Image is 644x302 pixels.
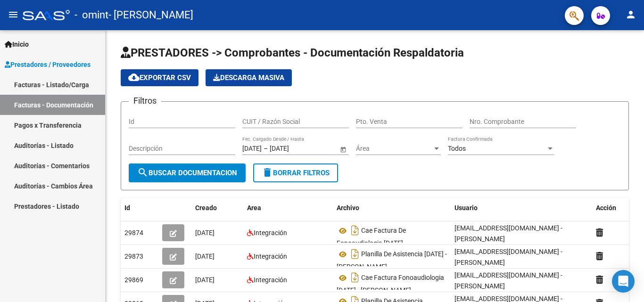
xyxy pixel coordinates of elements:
i: Descargar documento [349,270,361,285]
span: [EMAIL_ADDRESS][DOMAIN_NAME] - [PERSON_NAME] [454,248,562,266]
span: - omint [74,5,108,25]
span: PRESTADORES -> Comprobantes - Documentación Respaldatoria [121,46,464,59]
span: [EMAIL_ADDRESS][DOMAIN_NAME] - [PERSON_NAME] [454,224,562,243]
i: Descargar documento [349,223,361,238]
span: Area [247,204,261,212]
span: Exportar CSV [128,73,191,82]
datatable-header-cell: Creado [191,198,243,218]
span: Descarga Masiva [213,73,284,82]
span: Creado [195,204,217,212]
span: Borrar Filtros [262,169,330,177]
button: Buscar Documentacion [129,163,246,182]
span: [DATE] [195,253,215,260]
mat-icon: search [137,167,149,178]
button: Open calendar [338,144,348,154]
mat-icon: person [625,9,636,20]
span: Integración [254,276,287,284]
h3: Filtros [129,94,161,107]
button: Descarga Masiva [206,69,292,86]
span: Área [356,145,432,153]
span: Buscar Documentacion [137,169,237,177]
span: [EMAIL_ADDRESS][DOMAIN_NAME] - [PERSON_NAME] [454,271,562,290]
i: Descargar documento [349,246,361,261]
span: 29873 [124,253,143,260]
span: Cae Factura Fonoaudiologia [DATE] - [PERSON_NAME] [337,274,444,294]
span: Usuario [454,204,478,212]
span: Integración [254,253,287,260]
span: Acción [596,204,616,212]
span: [DATE] [195,229,215,237]
mat-icon: cloud_download [128,72,140,83]
span: – [264,145,268,153]
mat-icon: delete [262,167,273,178]
button: Exportar CSV [121,69,198,86]
input: Fecha fin [270,145,316,153]
mat-icon: menu [8,9,19,20]
span: - [PERSON_NAME] [108,5,193,25]
span: Integración [254,229,287,237]
app-download-masive: Descarga masiva de comprobantes (adjuntos) [206,69,292,86]
span: Inicio [5,39,29,49]
span: 29874 [124,229,143,237]
span: Planilla De Asistencia [DATE] - [PERSON_NAME] [337,251,447,271]
span: 29869 [124,276,143,284]
datatable-header-cell: Area [243,198,333,218]
span: Id [124,204,130,212]
datatable-header-cell: Acción [592,198,639,218]
input: Fecha inicio [242,145,262,153]
datatable-header-cell: Usuario [451,198,592,218]
datatable-header-cell: Archivo [333,198,451,218]
span: Prestadores / Proveedores [5,59,91,70]
button: Borrar Filtros [253,163,338,182]
span: Todos [448,145,466,152]
span: Archivo [337,204,359,212]
div: Open Intercom Messenger [612,270,635,293]
span: Cae Factura De Fonoaudiologia [DATE] - [PERSON_NAME] [337,227,406,258]
datatable-header-cell: Id [121,198,158,218]
span: [DATE] [195,276,215,284]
